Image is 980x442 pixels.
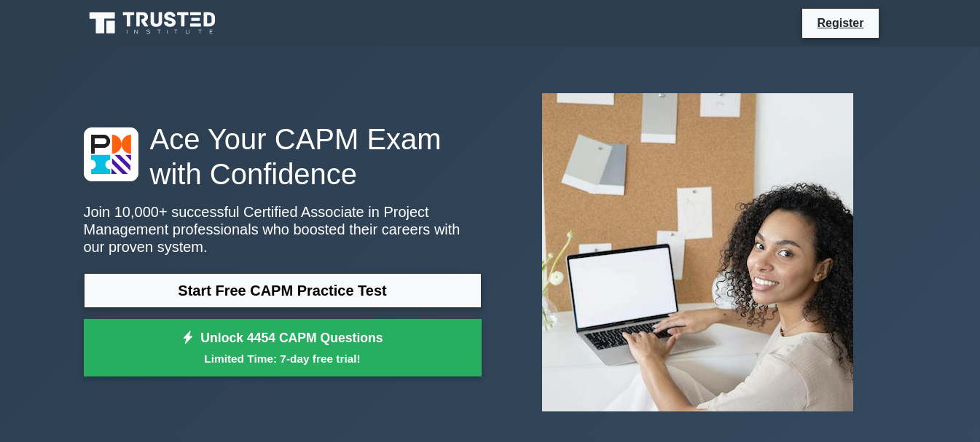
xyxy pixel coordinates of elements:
[84,273,482,308] a: Start Free CAPM Practice Test
[84,319,482,377] a: Unlock 4454 CAPM QuestionsLimited Time: 7-day free trial!
[84,203,482,256] p: Join 10,000+ successful Certified Associate in Project Management professionals who boosted their...
[808,14,872,32] a: Register
[84,122,482,192] h1: Ace Your CAPM Exam with Confidence
[102,350,463,367] small: Limited Time: 7-day free trial!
